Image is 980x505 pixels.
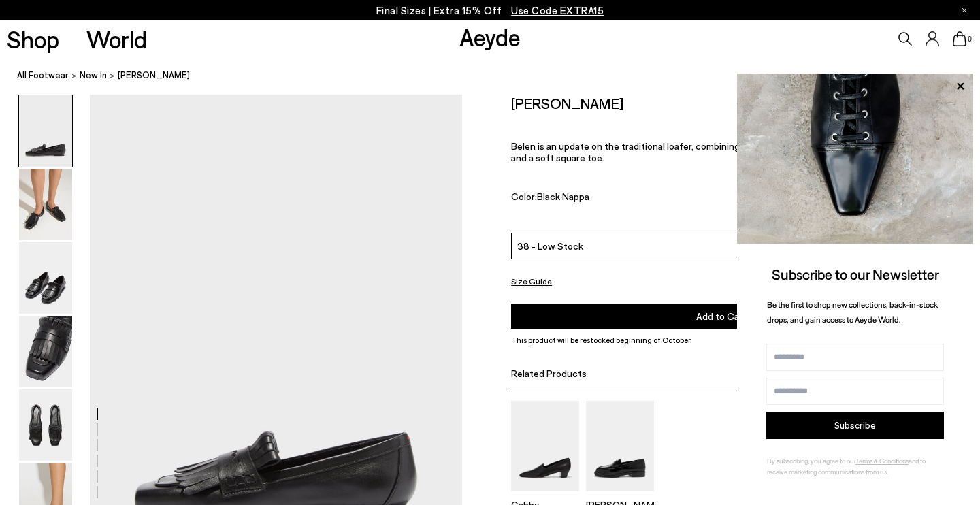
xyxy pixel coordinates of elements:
div: Color: [511,191,813,206]
button: Subscribe [766,412,944,439]
a: Terms & Conditions [855,457,909,465]
span: New In [80,69,107,80]
span: 0 [966,35,973,43]
img: Belen Tassel Loafers - Image 5 [19,389,72,461]
a: All Footwear [17,68,69,82]
span: Add to Cart [696,310,747,322]
a: 0 [953,31,966,46]
span: Black Nappa [537,191,589,202]
span: Be the first to shop new collections, back-in-stock drops, and gain access to Aeyde World. [767,299,938,325]
button: Size Guide [511,273,552,290]
img: Belen Tassel Loafers - Image 3 [19,242,72,314]
span: Related Products [511,368,587,379]
span: [PERSON_NAME] [118,68,190,82]
span: Navigate to /collections/ss25-final-sizes [511,4,604,16]
h2: [PERSON_NAME] [511,95,623,112]
span: 38 - Low Stock [517,239,583,253]
img: ca3f721fb6ff708a270709c41d776025.jpg [737,74,973,244]
p: This product will be restocked beginning of October. [511,334,931,346]
img: Belen Tassel Loafers - Image 4 [19,316,72,387]
p: Belen is an update on the traditional loafer, combining clean contours with kilted fringe detaili... [511,140,931,163]
p: Final Sizes | Extra 15% Off [376,2,604,19]
img: Belen Tassel Loafers - Image 1 [19,95,72,167]
a: Shop [7,27,59,51]
a: Aeyde [459,22,521,51]
nav: breadcrumb [17,57,980,95]
img: Leon Loafers [586,401,654,491]
span: Subscribe to our Newsletter [772,265,939,282]
span: By subscribing, you agree to our [767,457,855,465]
img: Belen Tassel Loafers - Image 2 [19,169,72,240]
a: World [86,27,147,51]
img: Gabby Almond-Toe Loafers [511,401,579,491]
a: New In [80,68,107,82]
button: Add to Cart [511,304,931,329]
